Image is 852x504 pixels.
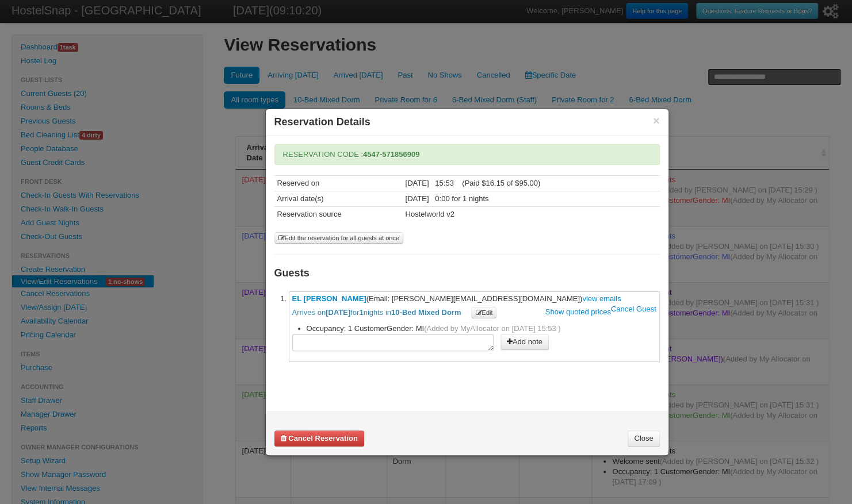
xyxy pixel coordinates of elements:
[274,430,364,447] button: Cancel Reservation
[292,294,656,318] span: (Email: [PERSON_NAME][EMAIL_ADDRESS][DOMAIN_NAME])
[500,334,549,350] button: Add note
[545,307,611,316] a: Show quoted prices
[274,266,660,281] h3: Guests
[402,175,659,191] td: [DATE] 15:53 (Paid $16.15 of $95.00)
[274,206,403,222] td: Reservation source
[274,232,403,244] button: Edit the reservation for all guests at once
[402,191,659,206] td: [DATE] 0:00 for 1 nights
[274,191,403,206] td: Arrival date(s)
[402,206,659,222] td: Hostelworld v2
[292,294,366,303] a: EL [PERSON_NAME]
[628,430,659,447] a: Close
[283,150,420,159] span: RESERVATION CODE :
[582,294,621,303] a: view emails
[391,307,461,316] b: 10-Bed Mixed Dorm
[471,307,496,318] button: Edit
[292,304,656,318] p: Arrives on for nights in
[326,307,350,316] b: [DATE]
[359,307,363,316] b: 1
[653,116,660,126] button: ×
[424,324,560,333] span: (Added by MyAllocator on [DATE] 15:53 )
[274,175,403,191] td: Reserved on
[274,114,660,130] h3: Reservation Details
[363,150,419,159] strong: 4547-571856909
[611,304,656,314] a: Cancel Guest
[307,324,656,334] li: Occupancy: 1 CustomerGender: MI
[288,434,358,443] b: Cancel Reservation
